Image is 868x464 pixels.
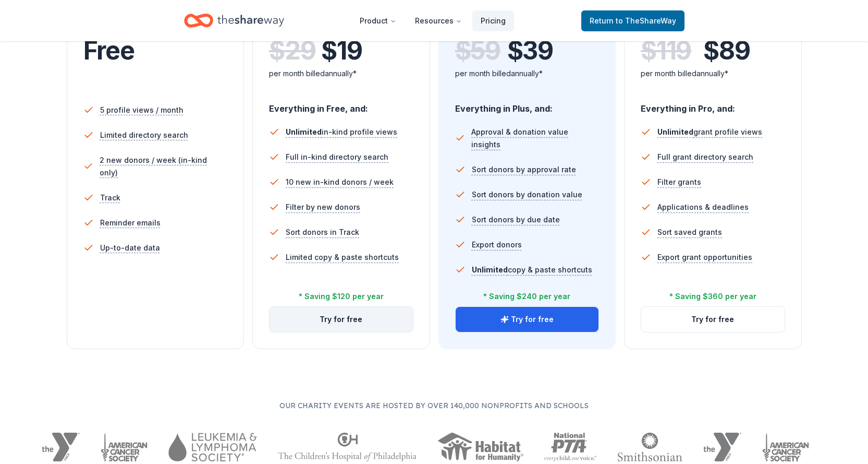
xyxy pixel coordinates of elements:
span: Sort donors by donation value [472,188,582,201]
img: Habitat for Humanity [437,433,523,461]
span: Filter grants [657,176,701,188]
span: Unlimited [472,265,508,274]
button: Product [351,10,405,31]
div: per month billed annually* [269,67,413,80]
img: Leukemia & Lymphoma Society [168,433,256,461]
span: Approval & donation value insights [471,126,599,151]
div: * Saving $360 per year [669,290,756,303]
span: Sort donors in Track [286,226,359,239]
img: YMCA [42,433,80,461]
button: Try for free [270,307,413,332]
span: Return [590,15,676,27]
span: Applications & deadlines [657,201,749,213]
span: Track [100,192,120,204]
span: Unlimited [657,127,693,136]
div: * Saving $120 per year [299,290,384,303]
span: grant profile views [657,127,762,136]
div: Everything in Free, and: [269,93,413,115]
span: Full in-kind directory search [286,151,388,163]
img: The Children's Hospital of Philadelphia [278,433,417,461]
div: per month billed annually* [455,67,600,80]
span: Filter by new donors [286,201,360,213]
a: Home [184,8,284,33]
img: National PTA [544,433,597,461]
a: Returnto TheShareWay [581,10,684,31]
span: Sort saved grants [657,226,722,239]
span: 10 new in-kind donors / week [286,176,394,188]
img: American Cancer Society [101,433,148,461]
button: Try for free [641,307,785,332]
span: Unlimited [286,127,322,136]
div: per month billed annually* [641,67,785,80]
div: * Saving $240 per year [483,290,570,303]
p: Our charity events are hosted by over 140,000 nonprofits and schools [42,399,826,412]
nav: Main [351,8,514,33]
button: Try for free [456,307,599,332]
button: Resources [407,10,470,31]
span: 2 new donors / week (in-kind only) [100,154,227,179]
img: Smithsonian [617,433,682,461]
span: to TheShareWay [616,16,676,25]
span: $ 89 [703,36,750,65]
span: Limited copy & paste shortcuts [286,251,399,264]
span: Sort donors by due date [472,213,560,226]
span: Limited directory search [100,129,188,141]
span: Full grant directory search [657,151,753,163]
img: YMCA [703,433,741,461]
span: $ 19 [321,36,362,65]
span: Reminder emails [100,217,161,229]
a: Pricing [472,10,514,31]
span: $ 39 [507,36,553,65]
div: Everything in Plus, and: [455,93,600,115]
span: Up-to-date data [100,242,160,254]
span: Free [83,35,135,66]
span: Sort donors by approval rate [472,163,576,176]
span: in-kind profile views [286,127,397,136]
span: Export grant opportunities [657,251,752,264]
span: copy & paste shortcuts [472,265,592,274]
span: Export donors [472,239,522,251]
span: 5 profile views / month [100,104,184,116]
img: American Cancer Society [762,433,810,461]
div: Everything in Pro, and: [641,93,785,115]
